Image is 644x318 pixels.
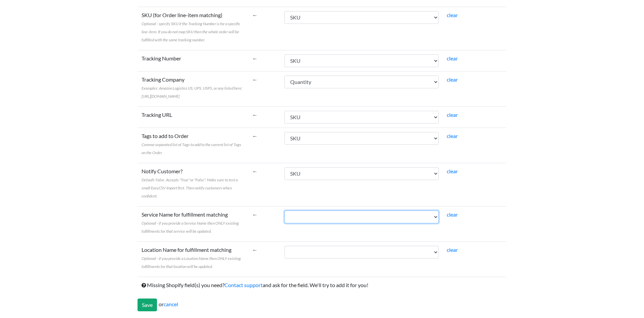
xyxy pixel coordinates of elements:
[224,282,263,288] a: Contact support
[142,246,244,270] label: Location Name for fulfillment matching
[164,301,178,307] a: cancel
[142,177,238,198] span: Default: False. Accepts "True" or "False". Make sure to test a small EasyCSV Import first. Then n...
[248,7,280,50] td: ←
[138,277,506,293] td: Missing Shopify field(s) you need? and ask for the field. We'll try to add it for you!
[447,76,458,83] a: clear
[142,142,241,155] span: Comma-separated list of Tags to add to the current list of Tags on the Order.
[447,133,458,139] a: clear
[248,163,280,206] td: ←
[142,167,244,199] label: Notify Customer?
[447,168,458,174] a: clear
[142,86,243,99] span: Examples: Amazon Logistics US, UPS, USPS, or any listed here: [URL][DOMAIN_NAME]
[142,221,239,234] span: Optional - if you provide a Service Name then ONLY existing fulfillments for that service will be...
[248,71,280,106] td: ←
[248,206,280,241] td: ←
[142,54,181,62] label: Tracking Number
[142,132,244,156] label: Tags to add to Order
[142,256,241,269] span: Optional - if you provide a Location Name then ONLY existing fulfillments for that location will ...
[142,21,240,42] span: Optional - specify SKU if the Tracking Number is for a specific line-item. If you do not map SKU ...
[447,211,458,218] a: clear
[447,12,458,18] a: clear
[248,241,280,277] td: ←
[142,111,172,119] label: Tracking URL
[248,50,280,71] td: ←
[248,106,280,128] td: ←
[142,11,244,43] label: SKU (for Order line-item matching)
[142,211,244,235] label: Service Name for fulfillment matching
[447,111,458,118] a: clear
[138,299,506,311] div: or
[447,55,458,61] a: clear
[447,246,458,253] a: clear
[142,76,244,100] label: Tracking Company
[610,284,636,310] iframe: Drift Widget Chat Controller
[248,128,280,163] td: ←
[138,299,157,311] input: Save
